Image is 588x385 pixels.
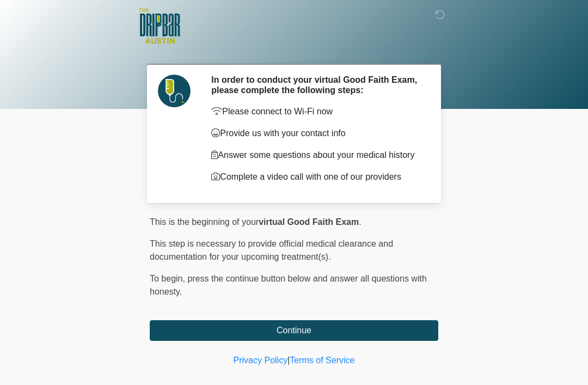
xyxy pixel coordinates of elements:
span: This step is necessary to provide official medical clearance and documentation for your upcoming ... [150,239,393,261]
p: Please connect to Wi-Fi now [211,105,422,118]
span: This is the beginning of your [150,217,259,227]
button: Continue [150,320,438,341]
p: Provide us with your contact info [211,127,422,140]
a: Privacy Policy [234,356,288,365]
a: | [287,356,290,365]
img: Agent Avatar [158,75,191,107]
span: To begin, [150,274,187,283]
a: Terms of Service [290,356,354,365]
p: Answer some questions about your medical history [211,149,422,162]
h2: In order to conduct your virtual Good Faith Exam, please complete the following steps: [211,75,422,95]
span: . [359,217,361,227]
strong: virtual Good Faith Exam [259,217,359,227]
img: The DRIPBaR - Austin The Domain Logo [139,8,180,44]
p: Complete a video call with one of our providers [211,170,422,184]
span: press the continue button below and answer all questions with honesty. [150,274,427,296]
